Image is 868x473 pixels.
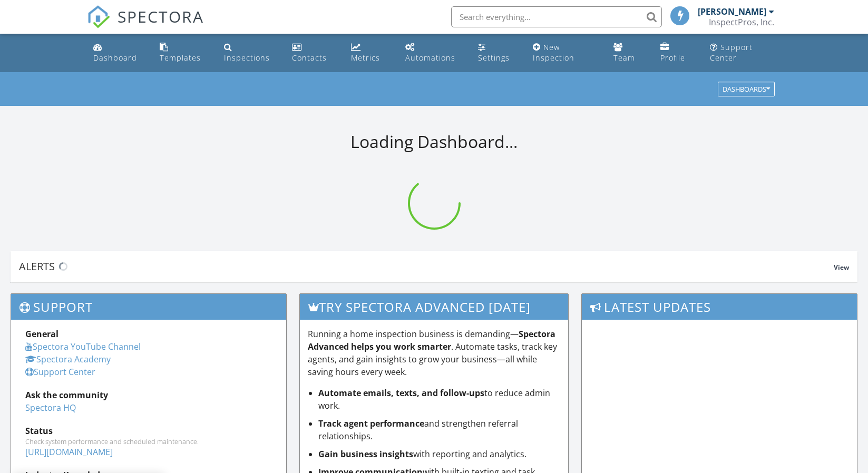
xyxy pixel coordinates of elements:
[318,448,413,460] strong: Gain business insights
[533,42,574,63] div: New Inspection
[660,53,685,63] div: Profile
[118,5,204,27] span: SPECTORA
[25,366,95,378] a: Support Center
[710,42,753,63] div: Support Center
[25,446,113,458] a: [URL][DOMAIN_NAME]
[613,53,635,63] div: Team
[300,294,569,320] h3: Try spectora advanced [DATE]
[529,38,601,68] a: New Inspection
[11,294,286,320] h3: Support
[308,328,561,378] p: Running a home inspection business is demanding— . Automate tasks, track key agents, and gain ins...
[25,402,76,413] a: Spectora HQ
[25,328,58,340] strong: General
[160,53,201,63] div: Templates
[451,6,662,27] input: Search everything...
[25,389,272,401] div: Ask the community
[292,53,327,63] div: Contacts
[718,82,775,97] button: Dashboards
[25,425,272,437] div: Status
[347,38,393,68] a: Metrics
[351,53,380,63] div: Metrics
[709,17,774,27] div: InspectPros, Inc.
[25,341,141,352] a: Spectora YouTube Channel
[834,263,849,272] span: View
[318,387,561,412] li: to reduce admin work.
[25,437,272,446] div: Check system performance and scheduled maintenance.
[288,38,339,68] a: Contacts
[87,14,204,36] a: SPECTORA
[87,5,110,28] img: The Best Home Inspection Software - Spectora
[89,38,147,68] a: Dashboard
[318,387,484,399] strong: Automate emails, texts, and follow-ups
[25,353,111,365] a: Spectora Academy
[656,38,697,68] a: Company Profile
[609,38,648,68] a: Team
[582,294,857,320] h3: Latest Updates
[318,417,561,442] li: and strengthen referral relationships.
[474,38,520,68] a: Settings
[318,418,424,429] strong: Track agent performance
[698,6,766,17] div: [PERSON_NAME]
[308,328,555,352] strong: Spectora Advanced helps you work smarter
[155,38,211,68] a: Templates
[220,38,279,68] a: Inspections
[706,38,779,68] a: Support Center
[93,53,137,63] div: Dashboard
[723,86,770,93] div: Dashboards
[478,53,510,63] div: Settings
[19,259,834,273] div: Alerts
[405,53,455,63] div: Automations
[401,38,465,68] a: Automations (Basic)
[318,448,561,460] li: with reporting and analytics.
[224,53,270,63] div: Inspections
